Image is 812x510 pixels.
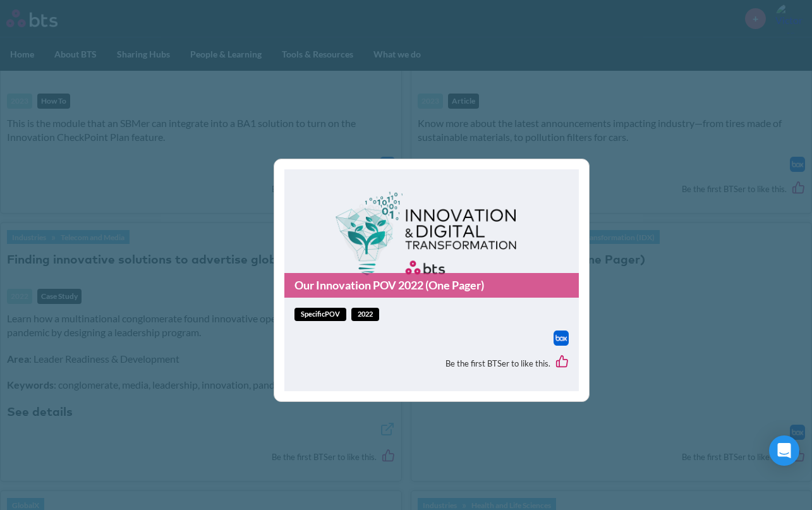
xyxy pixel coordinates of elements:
div: Be the first BTSer to like this. [294,346,569,381]
span: specificPOV [294,308,346,321]
a: Download file from Box [554,331,569,346]
span: 2022 [351,308,379,321]
img: Box logo [554,331,569,346]
a: Our Innovation POV 2022 (One Pager) [284,273,579,298]
div: Open Intercom Messenger [769,435,799,466]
